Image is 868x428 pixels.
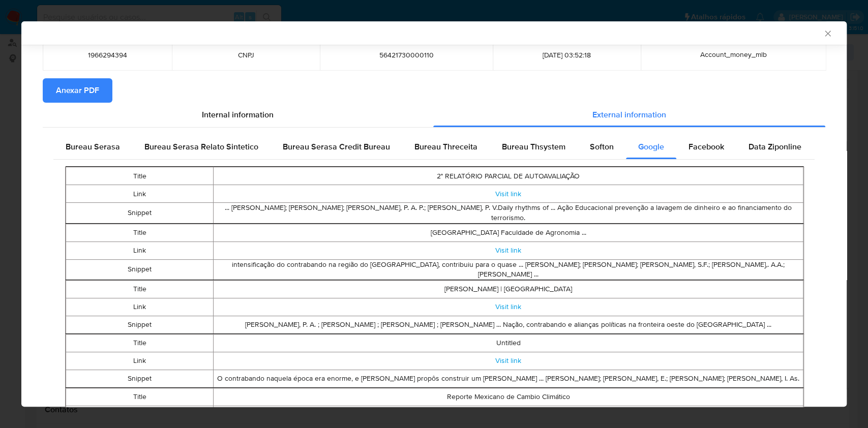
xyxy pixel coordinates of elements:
[55,50,160,59] span: 1966294394
[43,78,112,103] button: Anexar PDF
[214,370,803,387] td: O contrabando naquela época era enorme, e [PERSON_NAME] propôs construir um [PERSON_NAME] ... [PE...
[66,352,214,370] td: Link
[689,141,724,152] span: Facebook
[66,316,214,333] td: Snippet
[66,388,214,406] td: Title
[56,79,99,102] span: Anexar PDF
[214,224,803,241] td: [GEOGRAPHIC_DATA] Faculdade de Agronomia ...
[214,316,803,333] td: [PERSON_NAME], P. A. ; [PERSON_NAME] ; [PERSON_NAME] ; [PERSON_NAME] ... Nação, contrabando e ali...
[21,21,847,407] div: closure-recommendation-modal
[66,141,120,152] span: Bureau Serasa
[495,355,521,365] a: Visit link
[332,50,481,59] span: 56421730000110
[214,203,803,223] td: ... [PERSON_NAME]; [PERSON_NAME]; [PERSON_NAME], P. A. P.; [PERSON_NAME], P. V.Daily rhythms of ....
[495,189,521,199] a: Visit link
[66,298,214,316] td: Link
[53,135,815,159] div: Detailed external info
[66,259,214,280] td: Snippet
[66,185,214,203] td: Link
[502,141,565,152] span: Bureau Thsystem
[66,167,214,185] td: Title
[214,259,803,280] td: intensificação do contrabando na região do [GEOGRAPHIC_DATA], contribuiu para o quase ... [PERSON...
[505,50,628,59] span: [DATE] 03:52:18
[700,49,767,59] span: Account_money_mlb
[823,28,832,38] button: Fechar a janela
[495,245,521,255] a: Visit link
[66,334,214,352] td: Title
[66,406,214,423] td: Link
[66,370,214,387] td: Snippet
[66,241,214,259] td: Link
[214,388,803,406] td: Reporte Mexicano de Cambio Climático
[495,301,521,312] a: Visit link
[214,334,803,352] td: Untitled
[214,167,803,185] td: 2° RELATÓRIO PARCIAL DE AUTOAVALIAÇÃO
[749,141,801,152] span: Data Ziponline
[202,109,274,120] span: Internal information
[66,280,214,298] td: Title
[414,141,477,152] span: Bureau Threceita
[144,141,258,152] span: Bureau Serasa Relato Sintetico
[283,141,390,152] span: Bureau Serasa Credit Bureau
[590,141,614,152] span: Softon
[592,109,666,120] span: External information
[66,203,214,223] td: Snippet
[638,141,664,152] span: Google
[43,103,825,127] div: Detailed info
[214,280,803,298] td: [PERSON_NAME] | [GEOGRAPHIC_DATA]
[184,50,308,59] span: CNPJ
[66,224,214,241] td: Title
